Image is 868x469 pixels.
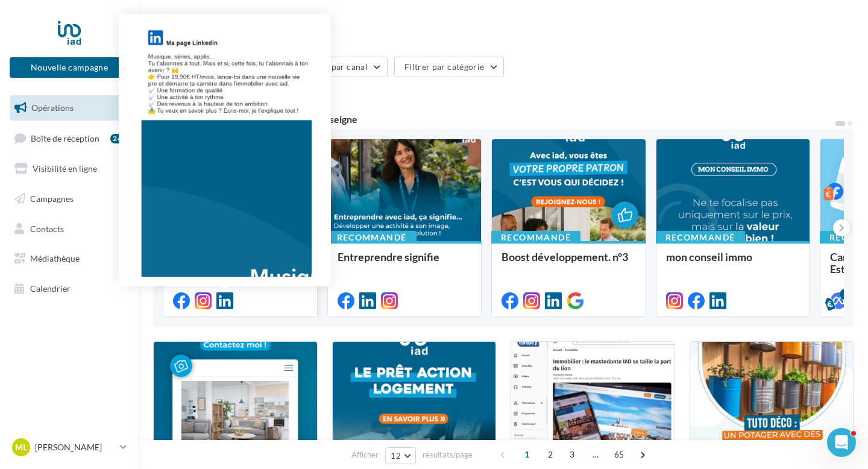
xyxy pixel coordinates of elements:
span: résultats/page [423,449,473,461]
button: 12 [385,447,416,464]
span: 12 [391,451,401,461]
span: ... [586,445,605,464]
span: Opérations [31,102,74,113]
div: Recommandé [163,139,252,153]
span: 65 [609,445,629,464]
a: Boîte de réception24 [7,125,131,151]
span: Afficher [351,449,379,461]
a: Contacts [7,216,131,242]
div: Recommandé [491,231,580,244]
div: Opérations marketing [153,19,854,37]
span: Campagnes [30,194,74,204]
span: 3 [562,445,582,464]
a: ML [PERSON_NAME] [10,436,129,459]
a: Visibilité en ligne [7,156,131,181]
span: Contacts [30,223,64,233]
div: V [173,183,307,195]
span: mon conseil immo [666,250,752,263]
span: 2 [541,445,560,464]
a: Médiathèque [7,246,131,271]
span: Entreprendre signifie [338,250,439,263]
span: Médiathèque [30,253,80,263]
button: Filtrer par catégorie [394,57,504,77]
div: Recommandé [656,231,745,244]
div: 5 opérations recommandées par votre enseigne [153,115,834,124]
a: Calendrier [7,276,131,301]
div: opérations [177,89,228,99]
span: ML [15,441,27,453]
button: Nouvelle campagne [10,57,129,78]
span: Calendrier [30,283,71,294]
a: Campagnes [7,186,131,212]
a: Opérations [7,95,131,121]
span: Boîte de réception [31,133,99,143]
span: 1 [517,445,536,464]
div: 782 [153,87,228,100]
p: [PERSON_NAME] [35,441,115,453]
iframe: Intercom live chat [827,428,856,457]
div: 24 [110,134,124,143]
span: Visuel offre étudiante N°4 [173,160,298,174]
span: Visibilité en ligne [33,163,97,174]
div: 5 [840,289,851,300]
button: Filtrer par canal [294,57,388,77]
span: Boost développement. n°3 [502,250,628,263]
div: Recommandé [327,231,417,244]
